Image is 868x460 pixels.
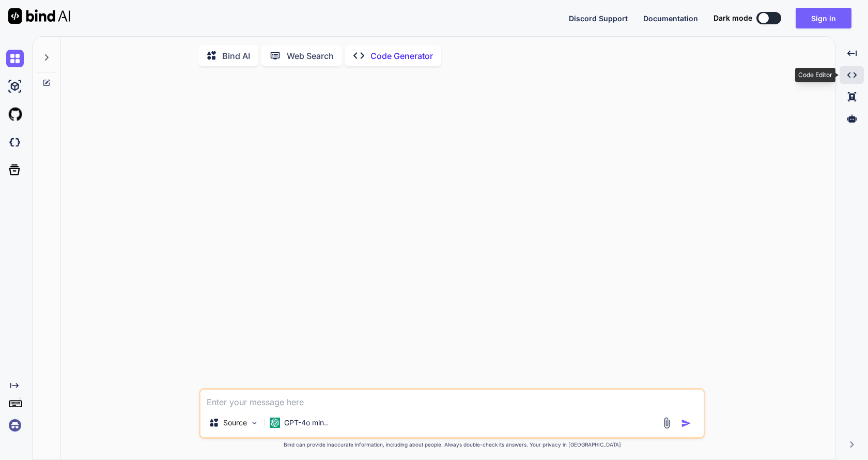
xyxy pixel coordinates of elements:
[370,50,433,62] p: Code Generator
[6,106,24,123] img: githubLight
[287,50,334,62] p: Web Search
[6,50,24,67] img: chat
[643,14,698,23] span: Documentation
[8,8,70,24] img: Bind AI
[796,8,851,28] button: Sign in
[681,418,691,428] img: icon
[199,441,705,449] p: Bind can provide inaccurate information, including about people. Always double-check its answers....
[250,419,259,427] img: Pick Models
[643,13,698,24] button: Documentation
[270,418,280,428] img: GPT-4o mini
[6,417,24,434] img: signin
[714,13,752,23] span: Dark mode
[222,50,250,62] p: Bind AI
[569,14,628,23] span: Discord Support
[6,133,24,151] img: darkCloudIdeIcon
[6,78,24,95] img: ai-studio
[661,417,673,429] img: attachment
[223,418,247,428] p: Source
[569,13,628,24] button: Discord Support
[795,68,835,82] div: Code Editor
[284,418,328,428] p: GPT-4o min..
